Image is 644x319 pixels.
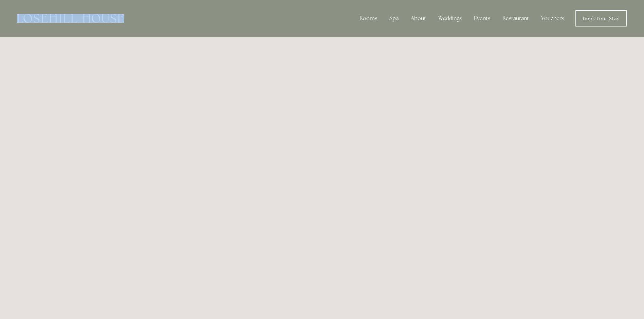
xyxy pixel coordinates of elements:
[468,12,496,25] div: Events
[17,14,124,23] img: Losehill House
[433,12,467,25] div: Weddings
[575,10,627,26] a: Book Your Stay
[354,12,383,25] div: Rooms
[384,12,404,25] div: Spa
[536,12,569,25] a: Vouchers
[405,12,431,25] div: About
[497,12,534,25] div: Restaurant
